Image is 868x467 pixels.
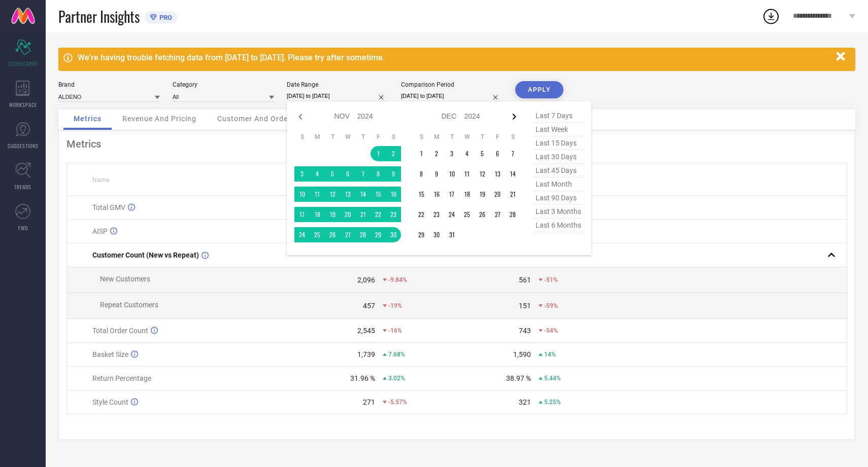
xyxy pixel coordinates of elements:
td: Wed Dec 04 2024 [459,146,475,161]
span: last 30 days [533,150,584,164]
span: last 6 months [533,219,584,232]
td: Sat Nov 09 2024 [386,166,401,182]
td: Wed Nov 13 2024 [340,187,355,202]
span: Basket Size [92,350,128,358]
span: -19% [388,302,402,309]
th: Sunday [414,133,429,141]
td: Sat Nov 02 2024 [386,146,401,161]
div: Open download list [762,7,780,25]
td: Sun Dec 01 2024 [414,146,429,161]
span: -51% [544,276,558,283]
span: 5.44% [544,375,561,382]
span: WORKSPACE [9,101,37,109]
th: Saturday [386,133,401,141]
td: Sat Dec 14 2024 [505,166,520,182]
td: Thu Nov 07 2024 [355,166,371,182]
span: 7.68% [388,351,405,358]
div: 31.96 % [350,374,375,382]
td: Tue Dec 17 2024 [444,187,459,202]
td: Wed Dec 11 2024 [459,166,475,182]
span: SUGGESTIONS [8,142,39,150]
div: 1,590 [513,350,531,358]
span: last 15 days [533,136,584,150]
td: Mon Nov 11 2024 [310,187,325,202]
td: Sun Dec 22 2024 [414,207,429,222]
div: 151 [519,302,531,310]
span: New Customers [100,275,150,283]
span: Name [92,176,109,184]
span: -16% [388,327,402,334]
span: 5.25% [544,399,561,406]
td: Sat Nov 30 2024 [386,227,401,242]
div: 321 [519,398,531,406]
th: Thursday [355,133,371,141]
button: APPLY [515,81,563,98]
td: Tue Nov 26 2024 [325,227,340,242]
span: -9.84% [388,276,407,283]
span: Repeat Customers [100,301,158,309]
td: Mon Dec 16 2024 [429,187,444,202]
span: Style Count [92,398,128,406]
span: Revenue And Pricing [122,115,196,123]
td: Fri Dec 06 2024 [490,146,505,161]
span: 3.02% [388,375,405,382]
td: Sat Dec 07 2024 [505,146,520,161]
th: Friday [490,133,505,141]
span: -5.57% [388,399,407,406]
td: Mon Dec 02 2024 [429,146,444,161]
div: 743 [519,327,531,335]
td: Mon Nov 18 2024 [310,207,325,222]
div: Comparison Period [401,81,503,88]
span: 14% [544,351,556,358]
td: Tue Dec 10 2024 [444,166,459,182]
td: Tue Nov 19 2024 [325,207,340,222]
div: Next month [508,111,520,123]
div: Date Range [287,81,388,88]
div: Metrics [66,138,847,150]
td: Fri Nov 15 2024 [371,187,386,202]
td: Sun Dec 29 2024 [414,227,429,242]
span: last 90 days [533,191,584,205]
td: Sun Dec 08 2024 [414,166,429,182]
td: Tue Nov 12 2024 [325,187,340,202]
td: Mon Dec 09 2024 [429,166,444,182]
td: Tue Dec 31 2024 [444,227,459,242]
span: Metrics [74,115,102,123]
td: Thu Dec 19 2024 [475,187,490,202]
span: last month [533,177,584,191]
td: Sun Nov 10 2024 [294,187,310,202]
th: Thursday [475,133,490,141]
td: Sat Nov 23 2024 [386,207,401,222]
th: Monday [310,133,325,141]
td: Fri Dec 20 2024 [490,187,505,202]
input: Select date range [287,91,388,101]
td: Thu Dec 12 2024 [475,166,490,182]
div: 2,545 [357,327,375,335]
th: Tuesday [444,133,459,141]
td: Sun Nov 17 2024 [294,207,310,222]
td: Wed Nov 20 2024 [340,207,355,222]
span: Customer Count (New vs Repeat) [92,251,199,259]
span: SCORECARDS [8,60,38,67]
span: last week [533,123,584,136]
span: PRO [157,14,172,21]
td: Sat Dec 28 2024 [505,207,520,222]
span: Total GMV [92,203,125,211]
th: Friday [371,133,386,141]
td: Thu Nov 14 2024 [355,187,371,202]
td: Thu Nov 28 2024 [355,227,371,242]
th: Monday [429,133,444,141]
td: Sun Nov 24 2024 [294,227,310,242]
td: Thu Dec 26 2024 [475,207,490,222]
span: Partner Insights [58,6,140,27]
span: last 3 months [533,205,584,219]
div: 2,096 [357,276,375,284]
div: 457 [363,302,375,310]
td: Sun Dec 15 2024 [414,187,429,202]
td: Wed Nov 06 2024 [340,166,355,182]
span: last 7 days [533,109,584,123]
td: Mon Nov 04 2024 [310,166,325,182]
td: Mon Dec 23 2024 [429,207,444,222]
td: Sat Dec 21 2024 [505,187,520,202]
span: Customer And Orders [217,115,295,123]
